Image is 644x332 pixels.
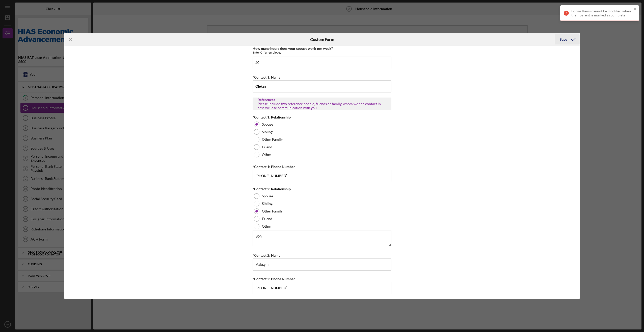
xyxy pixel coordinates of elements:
div: Forms Items cannot be modified when their parent is marked as complete [571,9,632,17]
label: Sibling [262,130,273,134]
div: *Contact 2: Relationship [253,187,391,191]
div: References [258,98,386,102]
label: Other [262,224,271,228]
label: *Contact 2: Name [253,253,280,257]
label: Spouse [262,194,273,198]
button: Save [555,34,580,44]
label: Sibling [262,202,273,206]
div: *Contact 1: Relationship [253,115,391,119]
label: Other Family [262,137,283,141]
h6: Custom Form [310,37,334,42]
label: How many hours does your spouse work per week? [253,46,333,51]
label: *Contact 2: Phone Number [253,277,295,281]
div: Enter 0 if unemployed [253,51,391,54]
label: Other [262,153,271,157]
textarea: Son [253,230,391,246]
label: Friend [262,217,272,221]
button: close [633,7,637,12]
div: Please include two reference people, friends or family, whom we can contact in case we lose commu... [258,102,386,110]
label: Friend [262,145,272,149]
div: Save [560,34,567,44]
label: *Contact 1: Phone Number [253,164,295,169]
label: Other Family [262,209,283,213]
label: *Contact 1: Name [253,75,280,79]
label: Spouse [262,122,273,126]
